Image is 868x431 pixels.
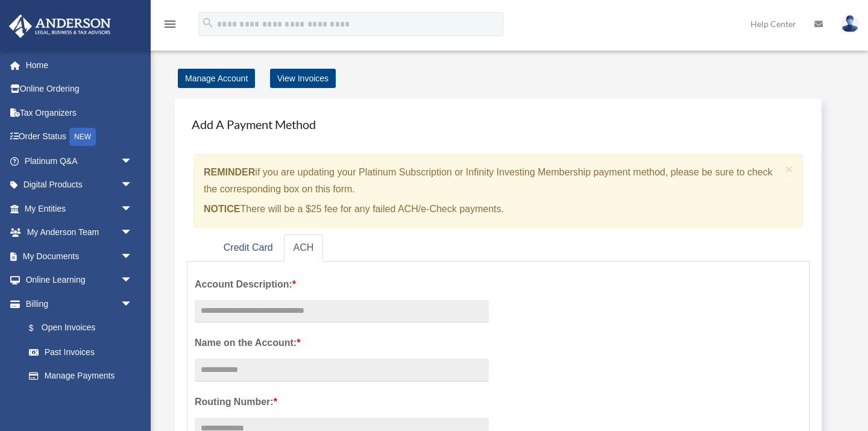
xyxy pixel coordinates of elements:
[214,234,283,262] a: Credit Card
[8,197,151,221] a: My Entitiesarrow_drop_down
[121,197,145,221] span: arrow_drop_down
[785,163,793,175] button: Close
[8,292,151,316] a: Billingarrow_drop_down
[8,53,151,77] a: Home
[17,364,145,388] a: Manage Payments
[187,111,810,137] h4: Add A Payment Method
[121,173,145,198] span: arrow_drop_down
[8,268,151,292] a: Online Learningarrow_drop_down
[121,149,145,174] span: arrow_drop_down
[121,292,145,316] span: arrow_drop_down
[8,173,151,197] a: Digital Productsarrow_drop_down
[270,69,336,88] a: View Invoices
[785,162,793,176] span: ×
[69,128,96,146] div: NEW
[195,394,489,411] label: Routing Number:
[163,21,177,31] a: menu
[204,204,240,214] strong: NOTICE
[195,276,489,293] label: Account Description:
[201,16,215,30] i: search
[8,77,151,101] a: Online Ordering
[121,244,145,269] span: arrow_drop_down
[204,167,255,177] strong: REMINDER
[5,14,115,38] img: Anderson Advisors Platinum Portal
[8,125,151,149] a: Order StatusNEW
[8,388,151,412] a: Events Calendar
[163,17,177,31] i: menu
[841,15,859,33] img: User Pic
[178,69,255,88] a: Manage Account
[194,154,802,227] div: if you are updating your Platinum Subscription or Infinity Investing Membership payment method, p...
[8,149,151,173] a: Platinum Q&Aarrow_drop_down
[8,221,151,245] a: My Anderson Teamarrow_drop_down
[121,268,145,293] span: arrow_drop_down
[195,335,489,351] label: Name on the Account:
[284,234,324,262] a: ACH
[8,101,151,125] a: Tax Organizers
[17,340,151,364] a: Past Invoices
[8,244,151,268] a: My Documentsarrow_drop_down
[121,221,145,245] span: arrow_drop_down
[36,321,42,336] span: $
[204,201,781,218] p: There will be a $25 fee for any failed ACH/e-Check payments.
[17,316,151,341] a: $Open Invoices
